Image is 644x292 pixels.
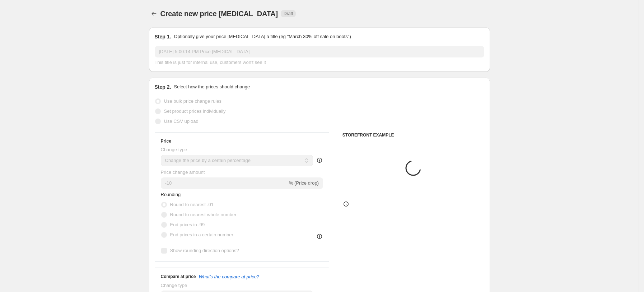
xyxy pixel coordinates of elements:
span: Round to nearest whole number [170,212,237,217]
span: Draft [284,11,293,17]
span: End prices in .99 [170,222,205,227]
span: Change type [161,283,187,288]
h2: Step 1. [155,33,171,40]
span: Set product prices individually [164,108,226,114]
span: End prices in a certain number [170,232,233,237]
span: % (Price drop) [289,180,319,186]
button: Price change jobs [149,9,159,19]
span: Use bulk price change rules [164,98,221,104]
p: Optionally give your price [MEDICAL_DATA] a title (eg "March 30% off sale on boots") [174,33,351,40]
h3: Compare at price [161,274,196,279]
span: Show rounding direction options? [170,248,239,253]
p: Select how the prices should change [174,83,250,91]
h6: STOREFRONT EXAMPLE [342,132,484,138]
h2: Step 2. [155,83,171,91]
div: help [316,157,323,164]
span: This title is just for internal use, customers won't see it [155,60,266,65]
span: Change type [161,147,187,152]
span: Price change amount [161,170,205,175]
span: Rounding [161,192,181,197]
span: Use CSV upload [164,119,199,124]
input: 30% off holiday sale [155,46,484,57]
input: -15 [161,177,288,189]
span: Create new price [MEDICAL_DATA] [160,10,278,18]
span: Round to nearest .01 [170,202,214,207]
button: What's the compare at price? [199,274,260,279]
h3: Price [161,138,171,144]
